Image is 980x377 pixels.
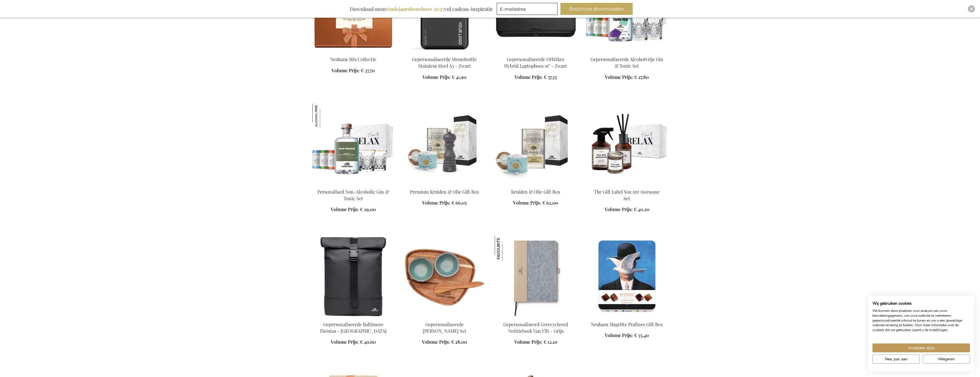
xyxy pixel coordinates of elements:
[330,56,376,62] a: Neuhaus Mix Collectie
[451,200,467,206] span: € 66,05
[361,67,375,73] span: € 37,70
[495,182,577,187] a: Kruiden & Olie Gift Box
[422,74,466,81] a: Volume Prijs: € 41,90
[386,5,444,12] b: eindejaarsbrochure 2025
[872,343,970,352] button: Accepteer alle cookies
[495,236,519,261] img: Gepersonaliseerd Gerecycleerd Notitieboek Van Vilt - Grijs
[634,74,649,80] span: € 27,80
[872,308,970,333] p: We kunnen deze plaatsen voor analyse van onze bezoekersgegevens, om onze website te verbeteren, g...
[605,206,633,212] span: Volume Prijs:
[504,56,567,69] a: Gepersonaliseerde Orbitkey Hybrid Laptophoes 16" - Zwart
[591,321,663,327] a: Neuhaus Magritte Pralines Gift Box
[404,49,486,55] a: Gepersonaliseerde Memobottle Stainless Steel A5 - Zwart
[347,3,495,15] div: Download onze vol cadeau-inspiratie
[586,236,668,316] img: Neuhaus Magritte Pralines Gift Box
[938,356,955,362] span: Weigeren
[515,74,557,81] a: Volume Prijs: € 57,35
[495,104,577,184] img: Kruiden & Olie Gift Box
[332,67,360,73] span: Volume Prijs:
[605,74,649,81] a: Volume Prijs: € 27,80
[331,339,376,345] a: Volume Prijs: € 40,60
[605,74,633,80] span: Volume Prijs:
[495,236,577,316] img: Personalised Recycled Felt Notebook - Grey
[503,321,568,334] a: Gepersonaliseerd Gerecycleerd Notitieboek Van Vilt - Grijs
[497,3,558,15] input: E-mailadres
[591,56,663,69] a: Gepersonaliseerde Alcoholvrije Gin & Tonic Set
[317,189,389,201] a: Personalised Non-Alcoholic Gin & Tonic Set
[404,236,486,316] img: Gepersonaliseerde Nomimono Tapas Set
[404,314,486,320] a: Gepersonaliseerde Nomimono Tapas Set
[542,200,558,206] span: € 62,00
[422,200,450,206] span: Volume Prijs:
[594,189,660,201] a: The Gift Label You Are Awesome Set
[422,339,467,345] a: Volume Prijs: € 28,00
[452,74,466,80] span: € 41,90
[331,206,359,212] span: Volume Prijs:
[404,182,486,187] a: Premium Kruiden & Olie Gift Box
[872,355,920,364] button: Pas cookie voorkeuren aan
[497,3,559,17] form: marketing offers and promotions
[312,182,394,187] a: Personalised Non-Alcoholic Gin & Tonic Set Personalised Non-Alcoholic Gin & Tonic Set
[422,200,467,206] a: Volume Prijs: € 66,05
[970,7,973,11] img: Close
[586,49,668,55] a: Gepersonaliseerde Alcoholvrije Gin & Tonic Set Gepersonaliseerde Alcoholvrije Gin & Tonic Set Gep...
[586,314,668,320] a: Neuhaus Magritte Pralines Gift Box
[634,332,649,338] span: € 35,40
[872,301,970,306] h2: Wij gebruiken cookies
[544,74,557,80] span: € 57,35
[412,56,477,69] a: Gepersonaliseerde Memobottle Stainless Steel A5 - Zwart
[312,236,394,316] img: Personalised Baltimore Bike Bag - Black
[451,339,467,345] span: € 28,00
[404,104,486,184] img: Premium Kruiden & Olie Gift Box
[312,104,337,128] img: Personalised Non-Alcoholic Gin & Tonic Set
[514,339,557,345] a: Volume Prijs: € 12,10
[422,339,450,345] span: Volume Prijs:
[331,206,376,213] a: Volume Prijs: € 29,00
[885,356,907,362] span: Nee, pas aan
[605,206,649,213] a: Volume Prijs: € 40,20
[513,200,541,206] span: Volume Prijs:
[908,345,935,351] span: Accepteer alles
[360,339,376,345] span: € 40,60
[511,189,560,195] a: Kruiden & Olie Gift Box
[312,104,394,184] img: Personalised Non-Alcoholic Gin & Tonic Set
[312,314,394,320] a: Personalised Baltimore Bike Bag - Black
[514,339,542,345] span: Volume Prijs:
[312,49,394,55] a: Neuhaus Mix Collection
[605,332,649,339] a: Volume Prijs: € 35,40
[495,49,577,55] a: Personalised Orbitkey Hybrid Laptop Sleeve 16" - Black Gepersonaliseerde Orbitkey Hybrid Laptopho...
[410,189,479,195] a: Premium Kruiden & Olie Gift Box
[331,339,359,345] span: Volume Prijs:
[332,67,375,74] a: Volume Prijs: € 37,70
[515,74,543,80] span: Volume Prijs:
[923,355,970,364] button: Alle cookies weigeren
[560,3,633,15] button: Brochure downloaden
[586,182,668,187] a: The Gift Label You Are Awesome Set
[605,332,633,338] span: Volume Prijs:
[634,206,649,212] span: € 40,20
[423,321,466,334] a: Gepersonaliseerde [PERSON_NAME] Set
[968,5,975,12] div: Close
[422,74,451,80] span: Volume Prijs:
[586,104,668,184] img: The Gift Label You Are Awesome Set
[513,200,558,206] a: Volume Prijs: € 62,00
[320,321,387,334] a: Gepersonaliseerde Baltimore Fietstas - [GEOGRAPHIC_DATA]
[495,314,577,320] a: Personalised Recycled Felt Notebook - Grey Gepersonaliseerd Gerecycleerd Notitieboek Van Vilt - G...
[543,339,557,345] span: € 12,10
[360,206,376,212] span: € 29,00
